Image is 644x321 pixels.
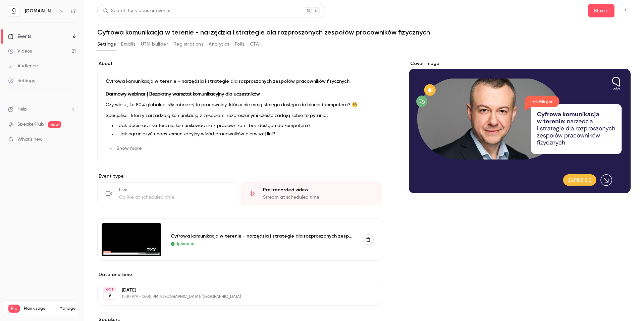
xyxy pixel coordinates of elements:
div: Pre-recorded video [263,187,374,193]
label: Cover image [409,60,631,67]
img: quico.io [8,6,19,16]
strong: Darmowy webinar | Bezpłatny warsztat komunikacyjny dla uczestników [106,92,260,97]
span: new [48,121,61,128]
button: Emails [121,39,135,50]
div: Search for videos or events [103,7,170,14]
p: 11:00 AM - 12:00 PM, [GEOGRAPHIC_DATA]/[GEOGRAPHIC_DATA] [122,294,346,300]
p: Specjaliści, którzy zarządzają komunikacją z zespołami rozproszonymi często zadają sobie te pytania: [106,112,374,120]
div: Stream at scheduled time [263,194,374,201]
div: Events [8,33,31,40]
button: Analytics [209,39,229,50]
div: LiveGo live at scheduled time [97,182,238,205]
button: Show more [106,143,146,154]
button: CTA [250,39,259,50]
li: Jak ograniczyć chaos komunikacyjny wśród pracowników pierwszej lini? [116,131,374,138]
li: help-dropdown-opener [8,106,76,113]
div: Videos [8,48,32,55]
p: [DATE] [122,287,346,294]
span: What's new [17,136,43,143]
div: Audience [8,63,38,69]
button: Settings [97,39,116,50]
button: Registrations [173,39,203,50]
section: Cover image [409,60,631,193]
button: UTM builder [141,39,168,50]
button: Share [588,4,614,17]
div: Settings [8,77,35,84]
span: Help [17,106,27,113]
span: Uploaded [175,241,195,247]
h6: [DOMAIN_NAME] [25,8,56,14]
div: OCT [104,287,116,292]
p: 9 [108,292,111,299]
div: Live [119,187,230,193]
span: Plan usage [24,306,55,311]
span: 39:30 [145,246,159,254]
div: Go live at scheduled time [119,194,230,201]
label: Date and time [97,271,382,278]
a: Manage [59,306,75,311]
label: About [97,60,382,67]
p: Event type [97,173,382,180]
h1: Cyfrowa komunikacja w terenie - narzędzia i strategie dla rozproszonych zespołów pracowników fizy... [97,28,631,36]
div: Pre-recorded videoStream at scheduled time [241,182,382,205]
li: Jak docierać i skutecznie komunikować się z pracownikami bez dostępu do komputera? [116,122,374,129]
p: Cyfrowa komunikacja w terenie - narzędzia i strategie dla rozproszonych zespołów pracowników fizy... [106,78,374,85]
button: Polls [235,39,245,50]
p: Czy wiesz, że 80% globalnej siły roboczej to pracownicy, którzy nie mają stałego dostępu do biurk... [106,101,374,109]
a: SpeakerHub [17,121,44,128]
div: Cyfrowa komunikacja w terenie - narzędzia i strategie dla rozproszonych zespołów pracowników fizy... [171,233,355,240]
span: Pro [8,305,20,313]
